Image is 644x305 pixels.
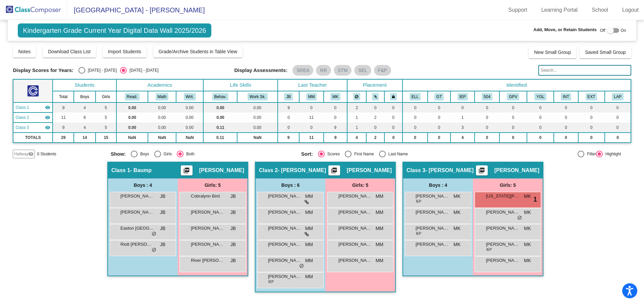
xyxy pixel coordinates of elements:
[120,225,154,232] span: Easton [GEOGRAPHIC_DATA]
[554,133,578,143] td: 0
[554,112,578,123] td: 0
[450,133,475,143] td: 4
[376,241,383,248] span: MM
[410,93,421,100] button: ELL
[475,91,499,102] th: 504 Plan
[53,133,74,143] td: 29
[600,27,605,33] span: Off
[347,112,366,123] td: 1
[74,112,96,123] td: 6
[585,50,626,55] span: Saved Small Group
[305,257,313,264] span: MM
[160,193,165,200] span: JB
[499,123,527,133] td: 0
[301,151,487,157] mat-radio-group: Select an option
[96,102,116,112] td: 5
[580,46,631,58] button: Saved Small Group
[478,167,486,176] mat-icon: picture_as_pdf
[347,133,366,143] td: 4
[347,91,366,102] th: Keep away students
[67,5,205,15] span: [GEOGRAPHIC_DATA] - [PERSON_NAME]
[561,93,571,100] button: INT
[153,46,243,58] button: Grade/Archive Students in Table View
[13,102,53,112] td: Jodi Baump - Baump
[45,115,50,120] mat-icon: visibility
[111,167,130,174] span: Class 1
[230,225,236,232] span: JB
[278,123,299,133] td: 0
[578,91,605,102] th: Extrovert
[18,23,211,37] span: Kindergarten Grade Current Year Digital Data Wall 2025/2026
[475,112,499,123] td: 0
[486,193,520,200] span: [US_STATE][PERSON_NAME]
[605,91,631,102] th: LAP
[416,241,449,248] span: [PERSON_NAME]
[111,151,126,157] span: Show:
[366,133,385,143] td: 2
[148,123,176,133] td: 0.00
[152,231,156,237] span: do_not_disturb_alt
[503,5,533,15] a: Support
[237,102,278,112] td: 0.00
[578,123,605,133] td: 0
[301,151,313,157] span: Sort:
[476,165,488,175] button: Print Students Details
[203,79,278,91] th: Life Skills
[428,112,450,123] td: 0
[524,225,531,232] span: MK
[184,93,196,100] button: Writ.
[74,102,96,112] td: 4
[554,91,578,102] th: Introvert
[305,241,313,248] span: MM
[259,167,278,174] span: Class 2
[536,5,583,15] a: Learning Portal
[533,26,597,33] span: Add, Move, or Retain Students
[299,133,324,143] td: 11
[578,112,605,123] td: 0
[234,67,288,73] span: Display Assessments:
[160,241,165,248] span: JB
[338,257,372,264] span: [PERSON_NAME]
[125,93,140,100] button: Read.
[366,123,385,133] td: 0
[482,93,492,100] button: 504
[237,133,278,143] td: NaN
[324,133,347,143] td: 9
[334,65,352,76] mat-chip: STM
[305,225,313,232] span: MM
[538,65,631,76] input: Search...
[96,91,116,102] th: Girls
[338,209,372,216] span: [PERSON_NAME]
[306,93,317,100] button: MM
[347,167,392,174] span: [PERSON_NAME]
[499,102,527,112] td: 0
[384,112,402,123] td: 0
[278,102,299,112] td: 9
[578,133,605,143] td: 0
[475,123,499,133] td: 0
[428,91,450,102] th: Gifted and Talented
[268,241,302,248] span: [PERSON_NAME]
[43,46,96,58] button: Download Class List
[352,151,374,157] div: First Name
[96,112,116,123] td: 5
[554,123,578,133] td: 0
[74,133,96,143] td: 14
[120,209,154,216] span: [PERSON_NAME]
[450,112,475,123] td: 1
[527,123,554,133] td: 0
[305,209,313,216] span: MM
[416,209,449,216] span: [PERSON_NAME]
[366,102,385,112] td: 0
[402,102,428,112] td: 0
[111,151,296,157] mat-radio-group: Select an option
[428,133,450,143] td: 0
[53,112,74,123] td: 11
[376,209,383,216] span: MM
[191,225,224,232] span: [PERSON_NAME]
[603,151,621,157] div: Highlight
[284,93,293,100] button: JB
[13,133,53,143] td: TOTALS
[96,133,116,143] td: 15
[499,112,527,123] td: 0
